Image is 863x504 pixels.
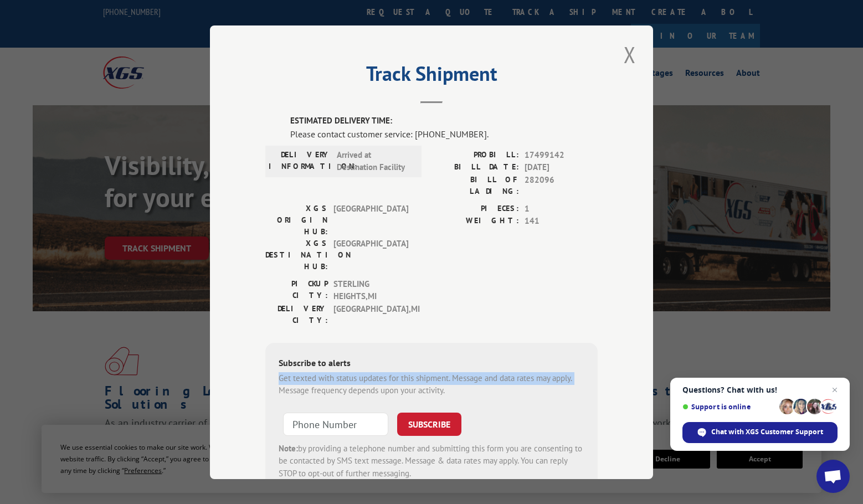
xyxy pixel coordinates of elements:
[620,39,639,70] button: Close modal
[525,148,598,161] span: 17499142
[265,302,328,326] label: DELIVERY CITY:
[279,442,584,480] div: by providing a telephone number and submitting this form you are consenting to be contacted by SM...
[279,356,584,372] div: Subscribe to alerts
[525,202,598,215] span: 1
[682,422,838,443] span: Chat with XGS Customer Support
[290,115,598,127] label: ESTIMATED DELIVERY TIME:
[333,302,408,326] span: [GEOGRAPHIC_DATA] , MI
[265,202,328,237] label: XGS ORIGIN HUB:
[525,161,598,174] span: [DATE]
[711,427,823,437] span: Chat with XGS Customer Support
[333,277,408,302] span: STERLING HEIGHTS , MI
[431,202,519,215] label: PIECES:
[269,148,331,173] label: DELIVERY INFORMATION:
[431,215,519,228] label: WEIGHT:
[682,403,775,411] span: Support is online
[265,277,328,302] label: PICKUP CITY:
[431,161,519,174] label: BILL DATE:
[525,173,598,197] span: 282096
[333,237,408,272] span: [GEOGRAPHIC_DATA]
[265,237,328,272] label: XGS DESTINATION HUB:
[682,385,838,394] span: Questions? Chat with us!
[431,173,519,197] label: BILL OF LADING:
[525,215,598,228] span: 141
[290,127,598,140] div: Please contact customer service: [PHONE_NUMBER].
[333,202,408,237] span: [GEOGRAPHIC_DATA]
[279,372,584,397] div: Get texted with status updates for this shipment. Message and data rates may apply. Message frequ...
[431,148,519,161] label: PROBILL:
[283,412,388,435] input: Phone Number
[265,66,598,87] h2: Track Shipment
[337,148,412,173] span: Arrived at Destination Facility
[397,412,461,435] button: SUBSCRIBE
[816,460,850,493] a: Open chat
[279,443,298,453] strong: Note:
